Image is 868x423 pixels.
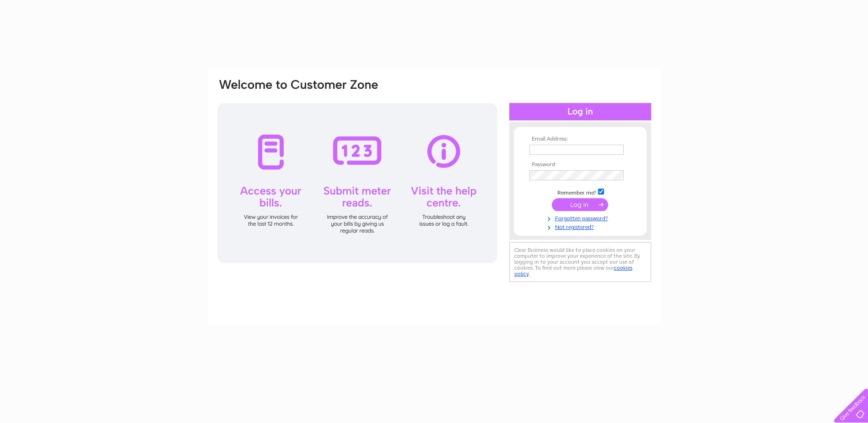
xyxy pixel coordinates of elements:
[527,136,633,142] th: Email Address:
[529,222,633,231] a: Not registered?
[552,198,608,211] input: Submit
[514,265,632,277] a: cookies policy
[527,162,633,168] th: Password:
[509,242,651,282] div: Clear Business would like to place cookies on your computer to improve your experience of the sit...
[529,213,633,222] a: Forgotten password?
[527,187,633,196] td: Remember me?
